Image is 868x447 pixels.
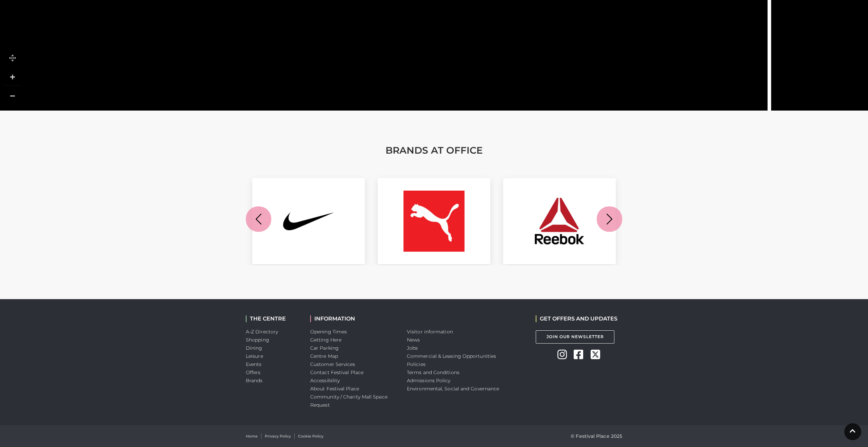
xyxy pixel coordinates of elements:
a: Visitor information [407,329,453,335]
a: Leisure [246,353,263,359]
a: Events [246,361,262,367]
a: A-Z Directory [246,329,278,335]
a: Environmental, Social and Governance [407,386,499,392]
a: Home [246,433,258,439]
h2: INFORMATION [310,315,397,322]
a: Accessibility [310,377,340,384]
a: Shopping [246,337,269,343]
a: Customer Services [310,361,355,367]
a: Cookie Policy [298,433,323,439]
a: About Festival Place [310,386,359,392]
a: Brands [246,377,263,384]
a: Getting Here [310,337,341,343]
a: Centre Map [310,353,338,359]
a: Dining [246,345,262,351]
a: Privacy Policy [265,433,291,439]
a: Jobs [407,345,418,351]
a: Terms and Conditions [407,369,459,375]
a: Opening Times [310,329,347,335]
a: Offers [246,369,261,375]
a: Policies [407,361,426,367]
p: © Festival Place 2025 [571,432,622,440]
h3: BRANDS AT OFFICE [246,144,622,156]
a: Admissions Policy [407,377,451,384]
a: Community / Charity Mall Space Request [310,394,388,408]
a: Car Parking [310,345,339,351]
h2: GET OFFERS AND UPDATES [536,315,617,322]
a: Contact Festival Place [310,369,363,375]
h2: THE CENTRE [246,315,300,322]
a: Commercial & Leasing Opportunities [407,353,496,359]
a: News [407,337,420,343]
a: Join Our Newsletter [536,330,614,344]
